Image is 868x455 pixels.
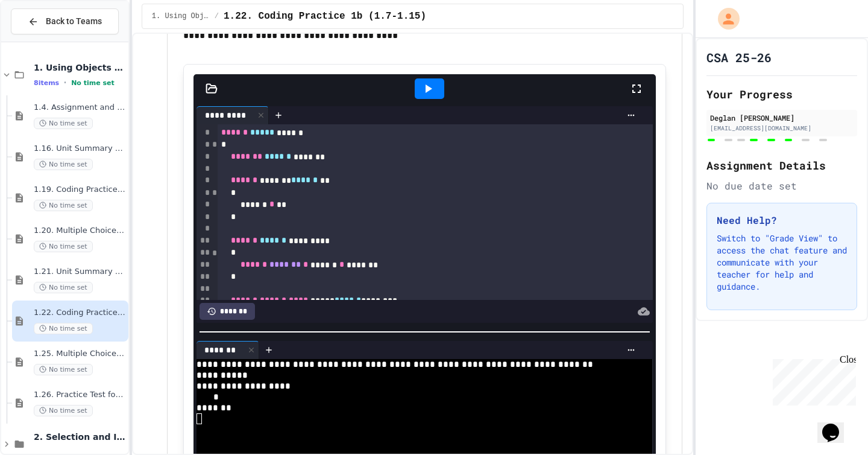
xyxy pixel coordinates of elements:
div: [EMAIL_ADDRESS][DOMAIN_NAME] [710,124,854,133]
span: 1.21. Unit Summary 1b (1.7-1.15) [34,267,126,277]
span: 1.25. Multiple Choice Exercises for Unit 1b (1.9-1.15) [34,349,126,359]
h2: Assignment Details [706,157,857,174]
iframe: chat widget [768,354,856,406]
span: 1.22. Coding Practice 1b (1.7-1.15) [224,9,426,24]
span: No time set [34,118,93,129]
span: 2. Selection and Iteration [34,431,126,442]
span: Back to Teams [46,15,102,28]
span: 1.16. Unit Summary 1a (1.1-1.6) [34,144,126,154]
span: No time set [34,405,93,416]
iframe: chat widget [817,407,856,443]
span: No time set [34,200,93,211]
div: Deglan [PERSON_NAME] [710,112,854,123]
h2: Your Progress [706,86,857,103]
span: 1.26. Practice Test for Objects (1.12-1.14) [34,390,126,400]
span: 1. Using Objects and Methods [34,62,126,73]
span: No time set [34,159,93,170]
span: 8 items [34,79,59,87]
span: 1.22. Coding Practice 1b (1.7-1.15) [34,308,126,318]
h1: CSA 25-26 [706,49,772,66]
span: • [64,78,66,87]
span: 1. Using Objects and Methods [152,11,210,21]
span: No time set [34,364,93,375]
span: / [215,11,219,21]
span: No time set [71,79,115,87]
span: 1.20. Multiple Choice Exercises for Unit 1a (1.1-1.6) [34,226,126,236]
div: No due date set [706,179,857,193]
span: 1.4. Assignment and Input [34,103,126,113]
div: My Account [705,5,743,33]
span: No time set [34,323,93,334]
p: Switch to "Grade View" to access the chat feature and communicate with your teacher for help and ... [717,232,847,293]
div: Chat with us now!Close [5,5,83,77]
span: No time set [34,282,93,293]
span: No time set [34,241,93,252]
button: Back to Teams [11,8,119,34]
h3: Need Help? [717,213,847,227]
span: 1.19. Coding Practice 1a (1.1-1.6) [34,185,126,195]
